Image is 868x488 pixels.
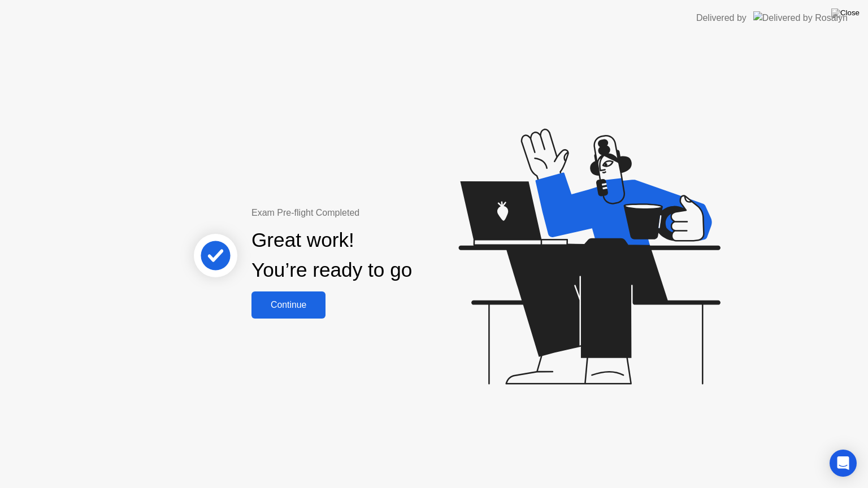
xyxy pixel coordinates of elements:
[696,11,747,25] div: Delivered by
[753,11,848,24] img: Delivered by Rosalyn
[251,225,412,285] div: Great work! You’re ready to go
[255,300,322,310] div: Continue
[251,206,485,220] div: Exam Pre-flight Completed
[831,8,860,18] img: Close
[830,450,857,477] div: Open Intercom Messenger
[251,291,325,319] button: Continue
